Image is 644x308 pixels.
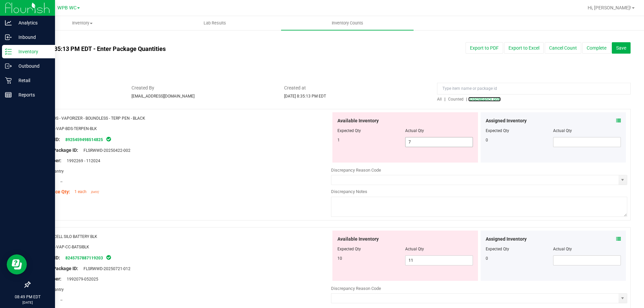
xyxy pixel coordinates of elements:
span: 10 [337,256,342,261]
span: Discrepancy Reason Code [331,168,381,173]
span: Original Package ID: [35,147,78,153]
span: Status [30,84,121,91]
span: Available Inventory [337,236,379,243]
span: In Sync [106,136,112,142]
a: 8245757887119203 [65,256,103,260]
span: [DATE] 8:35:13 PM EDT [284,94,326,99]
span: Inventory [16,20,148,26]
p: Retail [12,76,52,84]
div: Actual Qty [553,246,621,252]
span: -- [57,179,62,184]
span: 1 [337,138,340,142]
span: In Sync [106,254,112,261]
a: 8925459498514825 [65,137,103,142]
iframe: Resource center [7,254,27,274]
span: ACC-VAP-BDS-TERPEN-BLK [47,126,97,131]
input: 11 [406,256,473,265]
span: -- [57,298,62,302]
a: All [437,97,444,102]
span: 1992079-052025 [63,277,98,282]
div: 0 [486,255,553,261]
p: 08:49 PM EDT [3,294,52,300]
inline-svg: Outbound [5,63,12,69]
span: All [437,97,442,102]
span: Actual Qty [405,247,424,251]
p: Reports [12,91,52,99]
span: | [466,97,467,102]
span: Discrepancy only [470,97,501,102]
span: Pantry [48,169,64,174]
span: Counted [448,97,464,102]
span: BDS - VAPORIZER - BOUNDLESS - TERP PEN - BLACK [51,116,145,121]
button: Cancel Count [545,42,581,54]
p: Inbound [12,33,52,41]
a: Lab Results [149,16,281,30]
span: FLSRWWD-20250422-002 [80,148,130,153]
span: WPB WC [57,5,76,11]
span: Created By [131,84,274,91]
div: Discrepancy Notes [331,188,627,195]
button: Save [612,42,631,54]
span: Available Inventory [337,117,379,124]
span: CCELL SILO BATTERY BLK [51,234,97,239]
span: Hi, [PERSON_NAME]! [588,5,631,10]
span: FLSRWWD-20250721-012 [80,266,130,271]
p: Analytics [12,19,52,27]
span: Expected Qty [337,128,361,133]
input: 7 [406,137,473,147]
p: Inventory [12,48,52,56]
span: ACC-VAP-CC-BATSIBLK [47,245,89,249]
inline-svg: Reports [5,91,12,98]
button: Export to Excel [504,42,544,54]
span: select [619,175,627,185]
span: Save [616,45,626,51]
inline-svg: Retail [5,77,12,84]
h4: [DATE] 8:35:13 PM EDT - Enter Package Quantities [30,46,376,52]
span: 1 each [74,189,87,194]
p: [DATE] [3,300,52,305]
button: Export to PDF [466,42,503,54]
span: Inventory Counts [323,20,372,26]
div: 0 [486,137,553,143]
span: Pantry [48,287,64,292]
inline-svg: Inbound [5,34,12,41]
p: Outbound [12,62,52,70]
div: Actual Qty [553,128,621,134]
button: Complete [582,42,611,54]
input: Type item name or package id [437,83,631,95]
inline-svg: Analytics [5,19,12,26]
span: Actual Qty [405,128,424,133]
a: Counted [446,97,466,102]
a: Discrepancy only [468,97,501,102]
span: [DATE] [91,191,99,194]
span: Assigned Inventory [486,236,527,243]
a: Inventory Counts [281,16,414,30]
span: Created at [284,84,427,91]
span: Discrepancy Reason Code [331,286,381,291]
a: Inventory [16,16,149,30]
div: Expected Qty [486,246,553,252]
span: Original Package ID: [35,266,78,271]
span: 1992269 - 112024 [63,159,100,163]
span: Expected Qty [337,247,361,251]
span: select [619,294,627,303]
span: | [444,97,445,102]
span: Assigned Inventory [486,117,527,124]
span: [EMAIL_ADDRESS][DOMAIN_NAME] [131,94,195,99]
span: Lab Results [195,20,235,26]
div: Expected Qty [486,128,553,134]
inline-svg: Inventory [5,48,12,55]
